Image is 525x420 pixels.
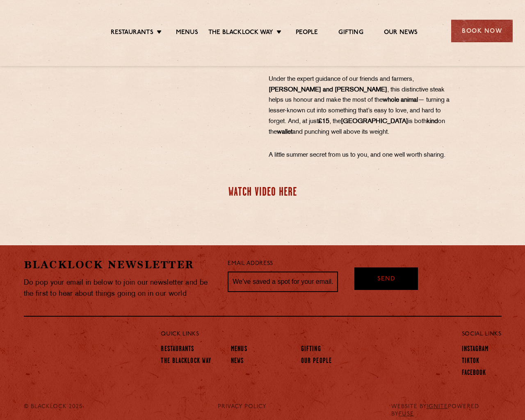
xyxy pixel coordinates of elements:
b: [PERSON_NAME] and [PERSON_NAME] [269,87,387,93]
a: The Blacklock Way [208,29,273,37]
label: Email Address [228,259,273,269]
a: The Blacklock Way [161,357,211,365]
a: Facebook [462,369,486,377]
b: kind [427,119,438,125]
a: FUSE [399,411,414,417]
a: TikTok [462,357,480,365]
b: whole animal [383,97,418,103]
span: A little summer secret from us to you, and one well worth sharing. [269,152,445,158]
span: Under the expert guidance of our friends and farmers, [269,76,414,82]
a: WATCH VIDEO HERE [228,187,297,198]
a: News [231,357,244,365]
b: [GEOGRAPHIC_DATA] [341,119,408,125]
span: and punching well above its weight. [292,129,389,135]
div: Book Now [451,20,513,42]
a: PRIVACY POLICY [218,403,267,411]
h2: Blacklock Newsletter [24,258,216,272]
span: is both [408,119,427,125]
div: © Blacklock 2025 [18,403,99,418]
span: , the [329,119,341,125]
a: Our People [301,357,332,365]
a: Instagram [462,345,489,354]
p: Quick Links [161,329,434,340]
span: — turning a lesser-known cut into something that’s easy to love, and hard to forget. And, at just [269,97,450,125]
a: Our News [384,29,418,37]
span: Send [377,275,395,284]
img: svg%3E [390,361,423,384]
b: £15 [318,119,329,125]
div: WEBSITE BY POWERED BY [385,403,508,418]
a: Gifting [301,345,321,354]
a: Restaurants [111,29,153,37]
a: IGNITE [427,404,448,410]
a: Menus [176,29,198,37]
a: Menus [231,345,247,354]
img: svg%3E [425,367,451,384]
b: wallet [277,129,292,135]
a: Gifting [338,29,363,37]
a: Restaurants [161,345,194,354]
input: We’ve saved a spot for your email... [228,272,338,292]
img: svg%3E [24,329,106,383]
p: Do pop your email in below to join our newsletter and be the first to hear about things going on ... [24,277,216,299]
p: Social Links [462,329,502,340]
img: svg%3E [12,8,81,54]
a: People [296,29,318,37]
